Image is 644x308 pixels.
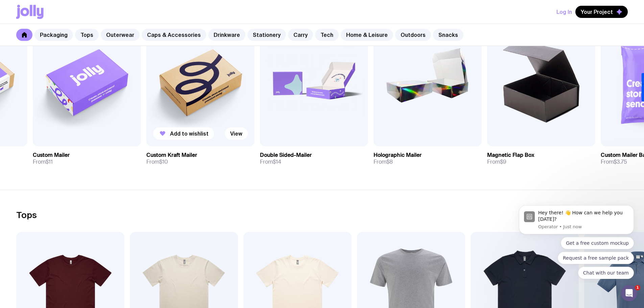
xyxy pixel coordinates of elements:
h3: Double Sided-Mailer [260,152,312,159]
span: Your Project [581,8,613,15]
a: Magnetic Flap BoxFrom$9 [487,146,595,171]
span: From [601,159,627,165]
a: Tops [75,29,99,41]
span: $9 [500,158,506,165]
a: Double Sided-MailerFrom$14 [260,146,368,171]
h3: Magnetic Flap Box [487,152,534,159]
span: $8 [386,158,393,165]
h2: Tops [16,210,37,220]
span: $14 [273,158,281,165]
span: From [260,159,281,165]
span: Add to wishlist [170,130,209,137]
a: Tech [315,29,339,41]
a: Custom MailerFrom$11 [33,146,141,171]
iframe: Intercom live chat [621,285,637,301]
a: Drinkware [208,29,245,41]
span: $11 [46,158,53,165]
a: Snacks [433,29,463,41]
a: Carry [288,29,313,41]
span: From [146,159,168,165]
a: Holographic MailerFrom$8 [374,146,482,171]
a: Caps & Accessories [142,29,206,41]
button: Your Project [575,6,628,18]
h3: Custom Mailer [33,152,70,159]
span: From [374,159,393,165]
a: Outerwear [101,29,140,41]
span: 1 [635,285,640,290]
button: Add to wishlist [153,127,214,140]
iframe: Intercom notifications message [509,199,644,283]
a: Custom Kraft MailerFrom$10 [146,146,255,171]
a: Outdoors [395,29,431,41]
h3: Holographic Mailer [374,152,422,159]
span: $3.75 [614,158,627,165]
a: View [225,127,248,140]
a: Stationery [247,29,286,41]
button: Log In [556,6,572,18]
span: From [33,159,53,165]
h3: Custom Kraft Mailer [146,152,197,159]
span: $10 [159,158,168,165]
a: Home & Leisure [341,29,393,41]
span: From [487,159,506,165]
a: Packaging [34,29,73,41]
